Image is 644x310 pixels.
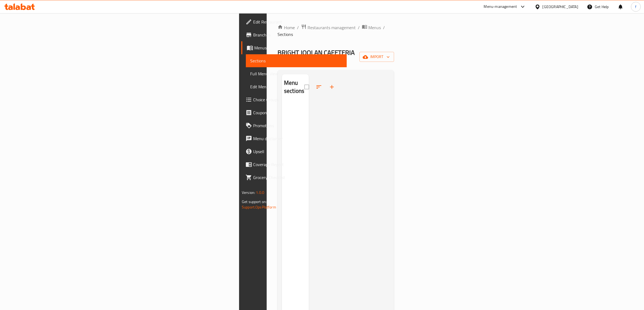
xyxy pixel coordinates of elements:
span: Get support on: [242,198,267,205]
a: Coupons [241,106,347,119]
span: f [635,4,636,10]
span: Coverage Report [253,161,342,168]
div: [GEOGRAPHIC_DATA] [543,4,578,10]
button: import [359,52,394,62]
a: Menu disclaimer [241,132,347,145]
span: Menus [368,24,381,31]
span: Edit Restaurant [253,19,342,25]
span: import [364,53,390,60]
a: Full Menu View [246,67,347,80]
span: Grocery Checklist [253,174,342,181]
button: Add section [325,80,338,93]
a: Branches [241,28,347,41]
a: Grocery Checklist [241,171,347,184]
a: Edit Menu [246,80,347,93]
a: Choice Groups [241,93,347,106]
span: Version: [242,189,255,196]
span: Branches [253,32,342,38]
span: 1.0.0 [256,189,264,196]
a: Menus [362,24,381,31]
span: Coupons [253,109,342,116]
span: Promotions [253,122,342,129]
span: Menu disclaimer [253,135,342,142]
li: / [358,24,360,31]
a: Edit Restaurant [241,15,347,28]
a: Coverage Report [241,158,347,171]
a: Promotions [241,119,347,132]
a: Sections [246,54,347,67]
a: Support.OpsPlatform [242,204,276,211]
a: Menus [241,41,347,54]
span: Sections [250,58,342,64]
nav: Menu sections [282,100,309,104]
span: Full Menu View [250,70,342,77]
a: Upsell [241,145,347,158]
li: / [383,24,385,31]
span: Edit Menu [250,83,342,90]
span: Choice Groups [253,96,342,103]
span: Menus [254,45,342,51]
span: Upsell [253,148,342,155]
div: Menu-management [484,4,517,10]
